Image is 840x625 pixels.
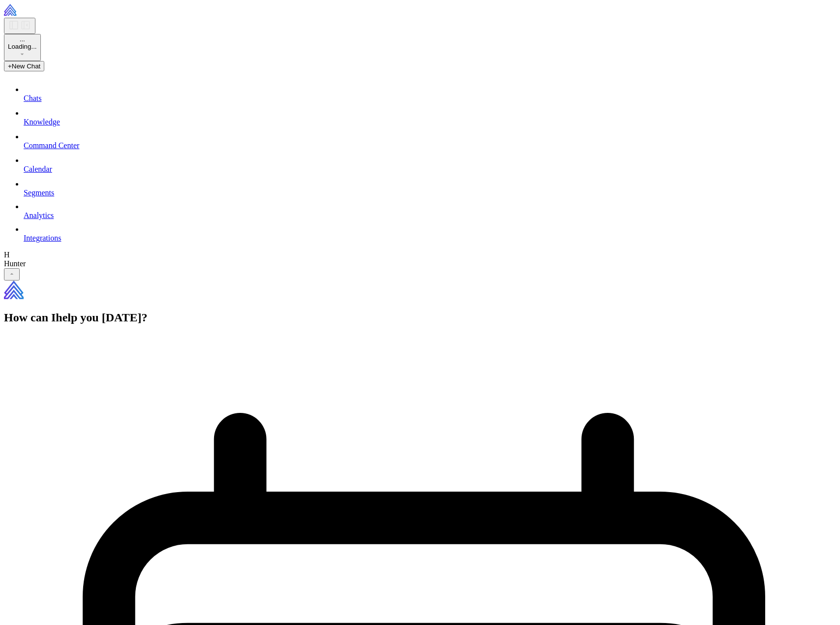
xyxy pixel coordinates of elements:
div: ... [8,35,37,43]
span: help you [DATE] [56,311,141,324]
span: Chats [24,94,41,102]
span: Analytics [24,211,54,219]
button: ...Loading... [4,34,41,61]
span: Command Center [24,141,79,150]
button: +New Chat [4,61,44,71]
span: Segments [24,188,54,197]
span: Integrations [24,234,61,242]
span: Loading... [8,43,37,50]
span: Knowledge [24,118,60,126]
span: Hunter [4,259,26,268]
span: + [8,62,12,70]
span: New Chat [12,62,41,70]
img: Raleon Logo [4,4,76,16]
span: Calendar [24,165,52,173]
